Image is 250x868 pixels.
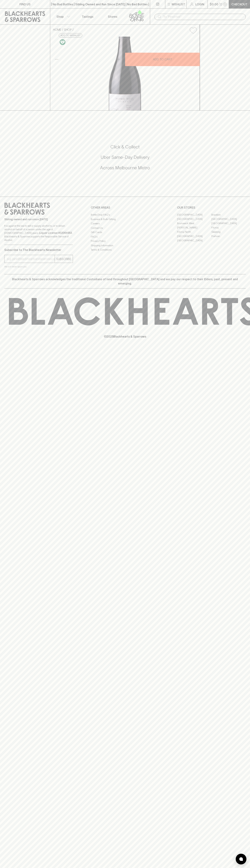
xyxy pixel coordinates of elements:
[91,235,159,239] a: FAQ's
[4,144,246,150] h5: Click & Collect
[7,256,55,262] input: e.g. jane@blackheartsandsparrows.com.au
[59,38,66,46] a: Made without the use of any animal products.
[177,230,211,234] a: Fitzroy North
[172,2,185,6] p: Wishlist
[188,26,198,35] button: Add to wishlist
[177,234,211,238] a: [GEOGRAPHIC_DATA]
[55,255,73,263] button: SUBSCRIBE
[53,28,61,31] a: HOME
[91,239,159,243] a: Privacy Policy
[125,53,200,66] button: ADD TO CART
[100,9,125,24] a: Stores
[4,265,73,268] p: We will never spam you
[50,9,75,24] button: Shop
[50,37,200,110] img: 40282.png
[82,14,93,19] p: Tastings
[239,857,243,861] img: bubble-icon
[64,28,72,31] a: SHOP
[153,57,172,61] p: ADD TO CART
[211,234,246,238] a: Prahran
[91,226,159,230] a: Contact Us
[91,205,159,210] p: OTHER AREAS
[91,243,159,248] a: Shipping Information
[7,277,243,286] p: Blackhearts & Sparrows acknowledges the traditional Custodians of land throughout [GEOGRAPHIC_DAT...
[91,230,159,235] a: Gift Cards
[163,14,243,20] input: Try "Pinot noir"
[177,217,211,221] a: [GEOGRAPHIC_DATA]
[91,221,159,226] a: Careers
[60,39,65,45] img: Vegan
[4,218,73,221] p: Sibling owned and run since [DATE]
[75,9,100,24] a: Tastings
[177,225,211,230] a: [PERSON_NAME]
[91,213,159,217] a: Bottle Drop FAQ's
[195,2,204,6] p: Login
[177,205,246,210] p: OUR STORES
[211,221,246,225] a: [GEOGRAPHIC_DATA]
[4,224,73,242] p: It is against the law to sell or supply alcohol to, or to obtain alcohol on behalf of a person un...
[211,225,246,230] a: Fitzroy
[177,213,211,217] a: [GEOGRAPHIC_DATA]
[39,231,72,234] strong: Liquor License #32064953
[91,248,159,252] a: Terms & Conditions
[59,33,82,38] button: Add to wishlist
[19,2,31,6] p: FIND US
[224,3,226,5] p: 0
[177,221,211,225] a: Brunswick West
[177,238,211,243] a: [GEOGRAPHIC_DATA]
[108,14,117,19] p: Stores
[4,130,246,189] div: Call to action block
[4,248,73,252] p: Subscribe to The Blackhearts Newsletter
[91,217,159,221] a: Business & Bulk Gifting
[56,14,64,19] p: Shop
[210,2,218,6] p: $0.00
[4,165,246,171] h5: Across Melbourne Metro
[211,213,246,217] a: Braddon
[56,257,71,261] p: SUBSCRIBE
[231,2,247,6] p: Checkout
[211,217,246,221] a: [GEOGRAPHIC_DATA]
[4,154,246,160] h5: Uber Same-Day Delivery
[211,230,246,234] a: Geelong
